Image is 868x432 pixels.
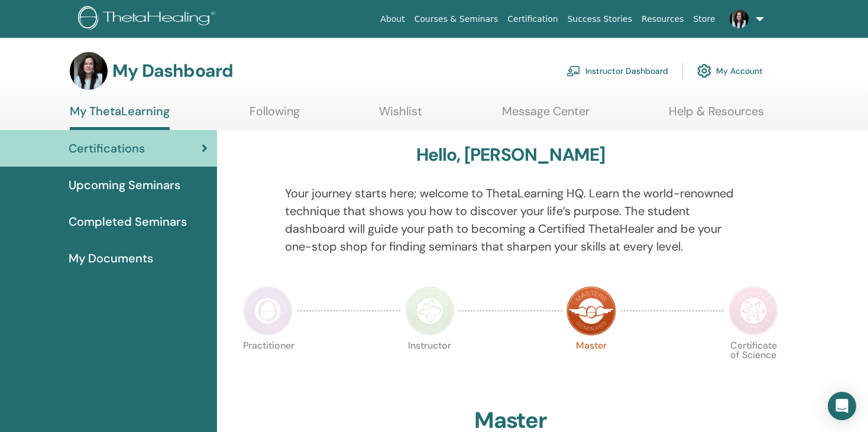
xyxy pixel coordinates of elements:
p: Your journey starts here; welcome to ThetaLearning HQ. Learn the world-renowned technique that sh... [285,184,736,255]
a: About [375,8,409,30]
a: My ThetaLearning [70,104,170,130]
img: chalkboard-teacher.svg [566,66,581,76]
img: logo.png [78,6,219,33]
a: Help & Resources [669,104,764,127]
img: Certificate of Science [728,286,778,336]
a: My Account [697,58,763,84]
a: Store [689,8,720,30]
h3: Hello, [PERSON_NAME] [416,144,605,165]
img: default.jpg [70,52,108,90]
div: Open Intercom Messenger [828,392,856,420]
a: Message Center [502,104,590,127]
img: Practitioner [243,286,293,336]
h3: My Dashboard [112,60,233,82]
p: Master [566,341,616,391]
p: Certificate of Science [728,341,778,391]
span: Certifications [69,139,145,157]
p: Instructor [405,341,455,391]
a: Wishlist [379,104,422,127]
p: Practitioner [243,341,293,391]
span: Completed Seminars [69,213,187,230]
img: Master [566,286,616,336]
img: cog.svg [697,61,711,81]
img: Instructor [405,286,455,336]
span: Upcoming Seminars [69,176,180,194]
img: default.jpg [730,9,749,28]
a: Following [250,104,300,127]
span: My Documents [69,249,153,267]
a: Instructor Dashboard [566,58,668,84]
a: Success Stories [563,8,637,30]
a: Courses & Seminars [410,8,503,30]
a: Certification [503,8,562,30]
a: Resources [637,8,689,30]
